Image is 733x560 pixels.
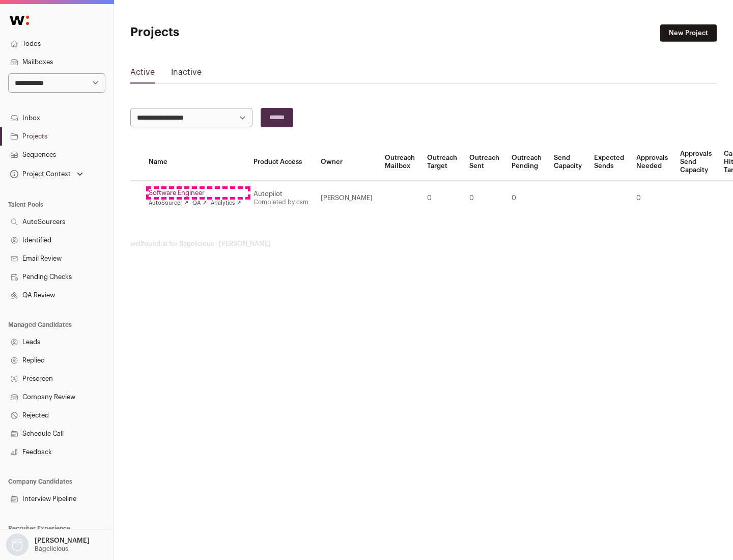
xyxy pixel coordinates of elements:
[130,66,155,82] a: Active
[463,144,505,181] th: Outreach Sent
[630,144,674,181] th: Approvals Needed
[379,144,421,181] th: Outreach Mailbox
[674,144,718,181] th: Approvals Send Capacity
[192,199,207,207] a: QA ↗
[149,189,241,197] a: Software Engineer
[660,24,717,42] a: New Project
[171,66,202,82] a: Inactive
[35,545,68,553] p: Bagelicious
[211,199,241,207] a: Analytics ↗
[130,24,326,41] h1: Projects
[253,199,308,205] a: Completed by csm
[4,534,92,556] button: Open dropdown
[315,144,379,181] th: Owner
[505,144,548,181] th: Outreach Pending
[421,144,463,181] th: Outreach Target
[4,10,35,31] img: Wellfound
[8,170,71,178] div: Project Context
[8,167,85,181] button: Open dropdown
[247,144,315,181] th: Product Access
[149,199,188,207] a: AutoSourcer ↗
[505,181,548,216] td: 0
[421,181,463,216] td: 0
[588,144,630,181] th: Expected Sends
[463,181,505,216] td: 0
[143,144,247,181] th: Name
[253,190,308,198] div: Autopilot
[35,537,90,545] p: [PERSON_NAME]
[548,144,588,181] th: Send Capacity
[6,534,29,556] img: nopic.png
[630,181,674,216] td: 0
[130,240,717,248] footer: wellfound:ai for Bagelicious - [PERSON_NAME]
[315,181,379,216] td: [PERSON_NAME]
